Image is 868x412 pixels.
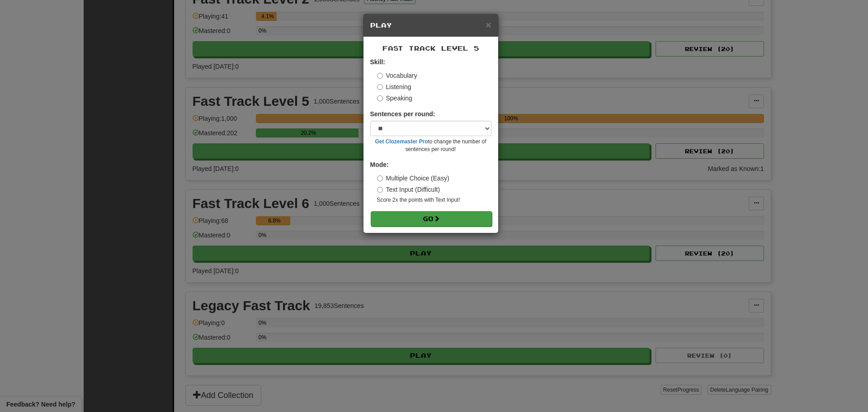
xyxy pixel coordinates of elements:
input: Multiple Choice (Easy) [377,175,383,181]
label: Sentences per round: [370,109,435,118]
small: Score 2x the points with Text Input ! [377,196,491,204]
label: Text Input (Difficult) [377,185,440,194]
small: to change the number of sentences per round! [370,138,491,153]
button: Close [486,20,491,29]
label: Vocabulary [377,71,417,80]
strong: Mode: [370,161,389,168]
input: Listening [377,84,383,90]
input: Text Input (Difficult) [377,187,383,193]
a: Get Clozemaster Pro [375,138,428,145]
span: Fast Track Level 5 [382,44,479,52]
strong: Skill: [370,58,385,66]
label: Listening [377,82,411,91]
input: Vocabulary [377,73,383,79]
input: Speaking [377,95,383,101]
span: × [486,19,491,30]
label: Speaking [377,94,412,103]
label: Multiple Choice (Easy) [377,174,449,183]
button: Go [371,211,492,227]
h5: Play [370,21,491,30]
